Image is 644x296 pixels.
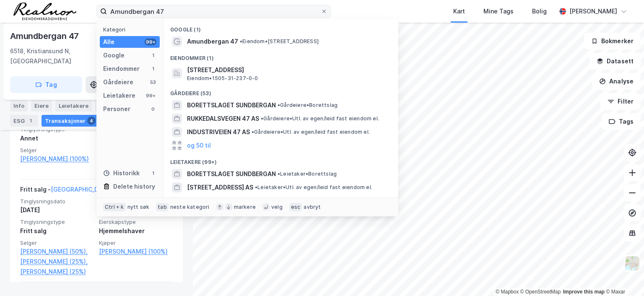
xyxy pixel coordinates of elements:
div: Leietakere [103,91,135,101]
div: Google (1) [164,20,398,35]
div: Gårdeiere [103,77,133,87]
span: Gårdeiere • Utl. av egen/leid fast eiendom el. [252,129,370,135]
span: Leietaker • Borettslag [278,171,337,177]
div: 1 [150,52,156,59]
div: 1 [150,170,156,177]
span: Eiendom • 1505-31-237-0-0 [187,75,258,82]
img: realnor-logo.934646d98de889bb5806.png [13,3,76,20]
span: Selger [20,239,94,247]
a: OpenStreetMap [520,289,561,295]
div: Annet [20,133,94,143]
div: tab [156,203,169,211]
div: Fritt salg [20,226,94,236]
div: Gårdeiere (53) [164,83,398,99]
div: 99+ [145,92,156,99]
button: og 50 til [187,140,211,151]
div: Leietakere [55,100,92,112]
span: [STREET_ADDRESS] [187,65,388,75]
span: [STREET_ADDRESS] AS [187,182,253,192]
div: Fritt salg - [20,184,135,198]
div: esc [289,203,302,211]
div: Bolig [532,6,547,16]
a: [PERSON_NAME] (100%) [20,154,94,164]
span: Tinglysningstype [20,218,94,226]
span: • [278,102,280,108]
input: Søk på adresse, matrikkel, gårdeiere, leietakere eller personer [107,5,321,18]
div: Delete history [113,182,155,192]
div: Ctrl + k [103,203,126,211]
div: Personer [103,104,130,114]
button: Analyse [592,73,641,90]
a: [PERSON_NAME] (25%) [20,267,94,277]
span: RUKKEDALSVEGEN 47 AS [187,114,259,124]
span: Selger [20,147,94,154]
span: Tinglysningsdato [20,198,94,205]
button: Bokmerker [584,33,641,49]
div: Kart [453,6,465,16]
div: neste kategori [170,204,210,210]
span: • [252,129,254,135]
div: [DATE] [20,205,94,215]
div: velg [271,204,283,210]
iframe: Chat Widget [602,256,644,296]
div: Datasett [95,100,127,112]
div: Hjemmelshaver [99,226,173,236]
div: 1 [150,65,156,72]
span: BORETTSLAGET SUNDBERGAN [187,100,276,110]
a: Mapbox [496,289,519,295]
img: Z [624,255,640,271]
span: Gårdeiere • Utl. av egen/leid fast eiendom el. [261,115,379,122]
div: 0 [150,106,156,112]
div: Alle [103,37,114,47]
div: Google [103,50,125,60]
div: 6518, Kristiansund N, [GEOGRAPHIC_DATA] [10,46,112,66]
a: [GEOGRAPHIC_DATA], 31/237 [51,186,135,193]
div: Historikk [103,168,140,178]
div: Eiere [31,100,52,112]
span: Leietaker • Utl. av egen/leid fast eiendom el. [255,184,372,191]
span: Gårdeiere • Borettslag [278,102,338,109]
div: Transaksjoner [42,115,99,127]
button: Tags [602,113,641,130]
button: Datasett [589,53,641,70]
div: Kategori [103,26,160,33]
a: [PERSON_NAME] (50%), [20,247,94,257]
div: Info [10,100,28,112]
span: Eierskapstype [99,218,173,226]
div: Eiendommer [103,64,140,74]
div: nytt søk [127,204,150,210]
span: Eiendom • [STREET_ADDRESS] [240,38,319,45]
span: • [278,171,280,177]
div: 99+ [145,39,156,45]
a: [PERSON_NAME] (25%), [20,257,94,267]
div: Leietakere (99+) [164,152,398,167]
div: Amundbergan 47 [10,29,80,43]
span: SAMEIET STASJONSVEIEN 47 [187,196,388,206]
div: 4 [87,117,96,125]
div: Eiendommer (1) [164,48,398,63]
span: BORETTSLAGET SUNDBERGAN [187,169,276,179]
div: 1 [26,117,35,125]
div: 53 [150,79,156,86]
div: markere [234,204,256,210]
div: [PERSON_NAME] [569,6,617,16]
div: ESG [10,115,38,127]
span: Amundbergan 47 [187,36,238,47]
span: Kjøper [99,239,173,247]
div: avbryt [304,204,321,210]
span: • [240,38,242,44]
a: [PERSON_NAME] (100%) [99,247,173,257]
span: • [261,115,263,122]
div: Mine Tags [483,6,514,16]
span: INDUSTRIVEIEN 47 AS [187,127,250,137]
button: Filter [600,93,641,110]
div: Kontrollprogram for chat [602,256,644,296]
span: • [255,184,257,190]
a: Improve this map [563,289,605,295]
button: Tag [10,76,82,93]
